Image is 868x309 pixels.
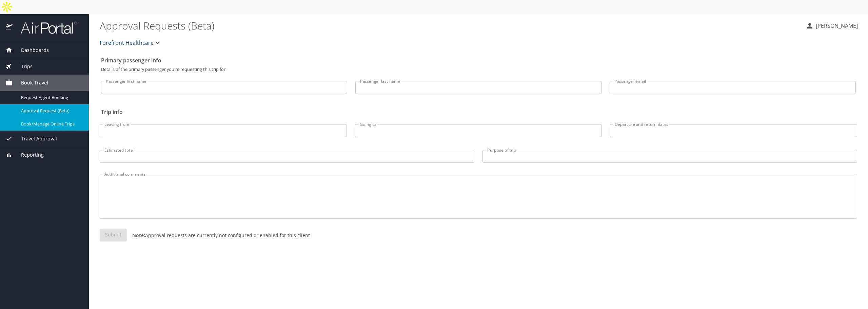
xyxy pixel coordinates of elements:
span: Reporting [13,151,44,159]
img: airportal-logo.png [13,21,77,34]
span: Book Travel [13,79,48,86]
span: Approval Request (Beta) [21,108,81,114]
button: Forefront Healthcare [97,36,164,50]
h1: Approval Requests (Beta) [100,15,800,36]
p: [PERSON_NAME] [814,22,858,30]
span: Book/Manage Online Trips [21,121,81,127]
strong: Note: [132,232,145,238]
span: Trips [13,63,33,70]
span: Travel Approval [13,135,57,142]
h2: Trip info [101,107,856,117]
p: Approval requests are currently not configured or enabled for this client [127,232,310,239]
span: Dashboards [13,46,49,54]
p: Details of the primary passenger you're requesting this trip for [101,67,856,72]
h2: Primary passenger info [101,55,856,66]
span: Request Agent Booking [21,94,81,101]
img: icon-airportal.png [6,21,13,34]
span: Forefront Healthcare [100,38,154,47]
button: [PERSON_NAME] [803,20,861,32]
